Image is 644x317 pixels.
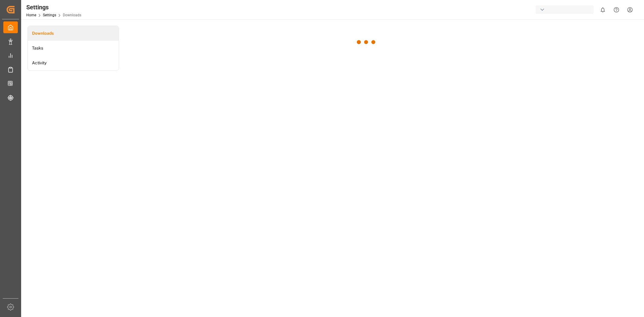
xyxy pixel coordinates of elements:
[28,56,119,70] a: Activity
[28,26,119,41] a: Downloads
[596,3,610,17] button: show 0 new notifications
[26,3,81,12] div: Settings
[28,41,119,56] a: Tasks
[43,13,56,17] a: Settings
[26,13,36,17] a: Home
[610,3,623,17] button: Help Center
